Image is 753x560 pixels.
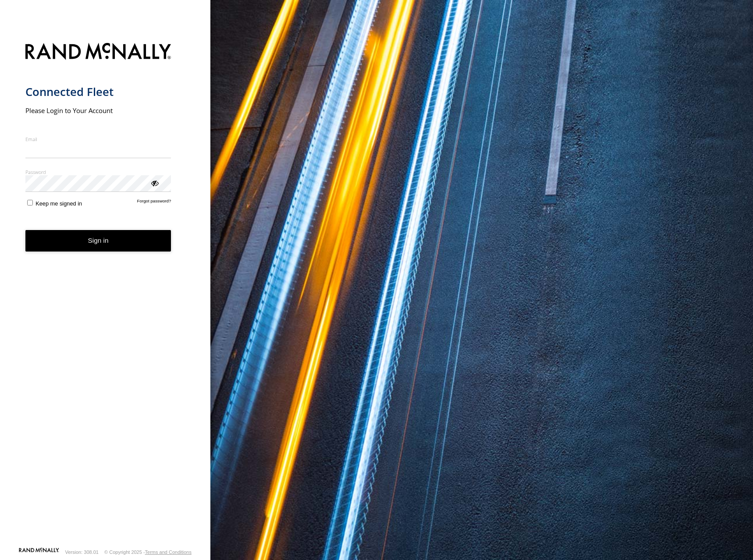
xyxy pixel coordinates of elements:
[25,85,171,99] h1: Connected Fleet
[145,549,192,555] a: Terms and Conditions
[25,41,171,64] img: Rand McNally
[25,106,171,115] h2: Please Login to Your Account
[25,136,171,142] label: Email
[104,549,192,555] div: © Copyright 2025 -
[150,178,159,187] div: ViewPassword
[19,548,59,556] a: Visit our Website
[25,38,185,547] form: main
[65,549,99,555] div: Version: 308.01
[25,230,171,252] button: Sign in
[36,200,82,207] span: Keep me signed in
[27,200,33,206] input: Keep me signed in
[137,198,171,207] a: Forgot password?
[25,169,171,175] label: Password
